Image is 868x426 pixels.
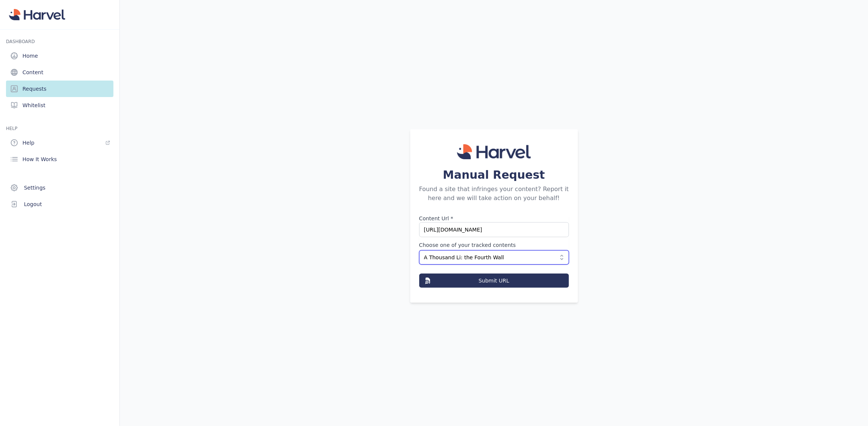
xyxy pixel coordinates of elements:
[6,81,113,97] a: Requests
[6,196,113,212] button: Logout
[419,241,569,249] label: Choose one of your tracked contents
[6,97,113,114] a: Whitelist
[419,215,569,222] label: Content Url *
[9,9,65,20] img: Harvel
[419,250,569,265] button: A Thousand Li: the Fourth Wall
[6,48,113,64] a: Home
[22,69,43,76] span: Content
[6,151,113,167] a: How It Works
[22,102,45,109] span: Whitelist
[419,222,569,237] input: https://yourcontenturl.com/
[24,200,42,208] span: Logout
[6,64,113,81] a: Content
[6,179,113,196] a: Settings
[22,85,46,93] span: Requests
[6,135,113,151] a: Help
[6,39,113,45] h3: Dashboard
[22,155,57,163] span: How It Works
[457,144,531,159] img: Harvel
[22,52,38,60] span: Home
[24,184,45,191] span: Settings
[424,254,554,261] span: A Thousand Li: the Fourth Wall
[419,185,569,203] p: Found a site that infringes your content? Report it here and we will take action on your behalf!
[419,274,569,288] button: Submit URL
[22,139,34,146] span: Help
[6,126,113,132] h3: HELP
[419,168,569,182] h2: Manual Request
